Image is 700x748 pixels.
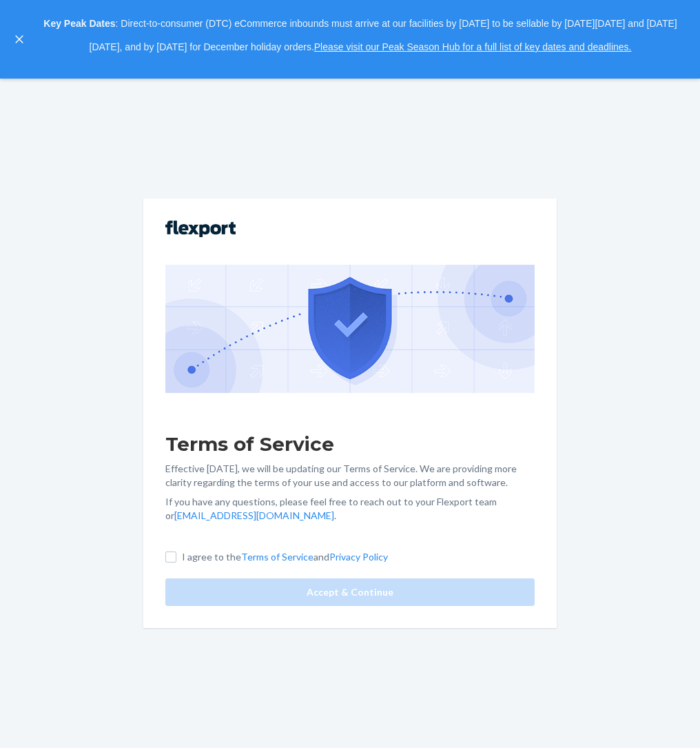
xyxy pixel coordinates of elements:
[174,509,334,521] a: [EMAIL_ADDRESS][DOMAIN_NAME]
[165,495,535,523] p: If you have any questions, please feel free to reach out to your Flexport team or .
[43,18,115,29] strong: Key Peak Dates
[165,462,535,489] p: Effective [DATE], we will be updating our Terms of Service. We are providing more clarity regardi...
[329,551,388,563] a: Privacy Policy
[241,551,313,563] a: Terms of Service
[165,265,535,393] img: GDPR Compliance
[33,12,688,59] p: : Direct-to-consumer (DTC) eCommerce inbounds must arrive at our facilities by [DATE] to be sella...
[12,32,26,46] button: close,
[314,41,632,52] a: Please visit our Peak Season Hub for a full list of key dates and deadlines.
[165,432,535,456] h1: Terms of Service
[165,552,176,563] input: I agree to theTerms of ServiceandPrivacy Policy
[165,578,535,606] button: Accept & Continue
[165,221,236,237] img: Flexport logo
[182,550,388,564] p: I agree to the and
